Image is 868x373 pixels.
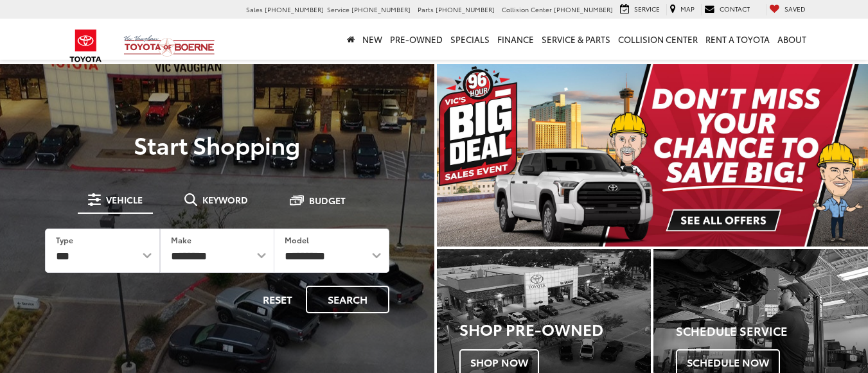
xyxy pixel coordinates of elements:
[459,320,651,337] h3: Shop Pre-Owned
[56,234,73,245] label: Type
[702,19,774,60] a: Rent a Toyota
[447,19,493,60] a: Specials
[27,132,407,157] p: Start Shopping
[359,19,386,60] a: New
[351,4,411,14] span: [PHONE_NUMBER]
[252,286,303,313] button: Reset
[774,19,810,60] a: About
[306,286,389,313] button: Search
[327,4,350,14] span: Service
[309,196,346,205] span: Budget
[502,4,552,14] span: Collision Center
[418,4,434,14] span: Parts
[202,195,248,204] span: Keyword
[171,234,191,245] label: Make
[666,4,698,15] a: Map
[436,4,495,14] span: [PHONE_NUMBER]
[701,4,753,15] a: Contact
[246,4,263,14] span: Sales
[123,35,215,57] img: Vic Vaughan Toyota of Boerne
[554,4,613,14] span: [PHONE_NUMBER]
[680,4,695,13] span: Map
[617,4,663,15] a: Service
[766,4,809,15] a: My Saved Vehicles
[285,234,309,245] label: Model
[106,195,143,204] span: Vehicle
[784,4,806,13] span: Saved
[634,4,660,13] span: Service
[538,19,614,60] a: Service & Parts: Opens in a new tab
[493,19,538,60] a: Finance
[343,19,359,60] a: Home
[614,19,702,60] a: Collision Center
[265,4,324,14] span: [PHONE_NUMBER]
[720,4,750,13] span: Contact
[386,19,447,60] a: Pre-Owned
[676,325,868,338] h4: Schedule Service
[62,25,110,67] img: Toyota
